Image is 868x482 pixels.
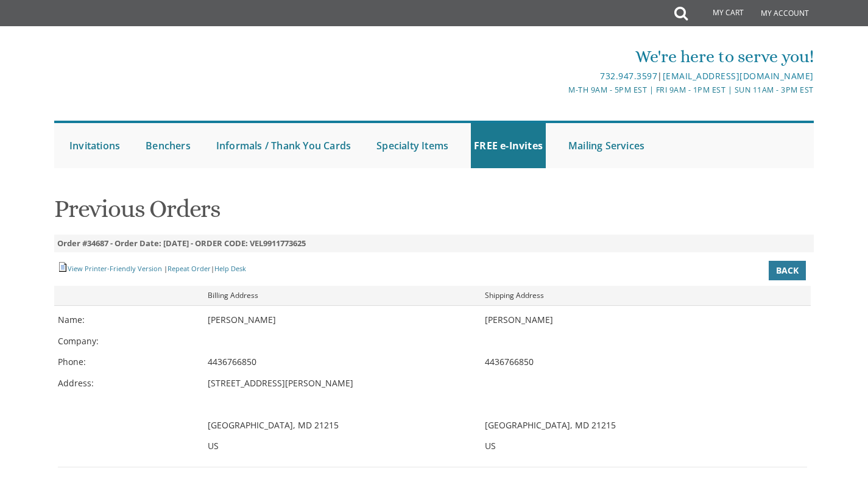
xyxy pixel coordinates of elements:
[485,290,544,300] strong: Shipping Address
[308,44,814,69] div: We're here to serve you!
[600,70,657,82] a: 732.947.3597
[208,313,485,327] div: [PERSON_NAME]
[769,261,806,280] a: Back
[485,355,762,369] div: 4436766850
[66,123,123,168] a: Invitations
[54,235,814,252] div: Order #34687 - Order Date: [DATE] - ORDER CODE: VEL9911773625
[168,264,211,273] a: Repeat Order
[58,355,208,369] div: Phone:
[68,264,162,273] a: View Printer-Friendly Version
[208,377,485,390] div: [STREET_ADDRESS][PERSON_NAME]
[208,439,485,453] div: US
[54,196,814,232] h1: Previous Orders
[308,69,814,83] div: |
[485,313,762,327] div: [PERSON_NAME]
[208,419,485,432] div: [GEOGRAPHIC_DATA], MD 21215
[58,259,246,278] div: | |
[565,123,647,168] a: Mailing Services
[208,355,485,369] div: 4436766850
[686,1,752,26] a: My Cart
[776,264,799,277] span: Back
[485,419,762,432] div: [GEOGRAPHIC_DATA], MD 21215
[663,70,814,82] a: [EMAIL_ADDRESS][DOMAIN_NAME]
[58,335,208,348] div: Company:
[214,264,246,273] a: Help Desk
[213,123,354,168] a: Informals / Thank You Cards
[485,439,762,453] div: US
[373,123,451,168] a: Specialty Items
[143,123,194,168] a: Benchers
[208,290,258,300] strong: Billing Address
[58,262,68,272] img: document.gif
[58,377,208,390] div: Address:
[308,83,814,96] div: M-Th 9am - 5pm EST | Fri 9am - 1pm EST | Sun 11am - 3pm EST
[58,313,208,327] div: Name:
[471,123,546,168] a: FREE e-Invites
